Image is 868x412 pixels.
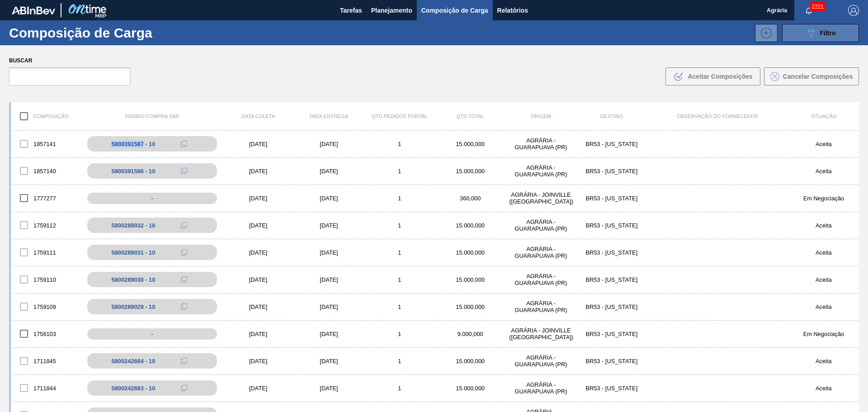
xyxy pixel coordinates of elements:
div: 15.000,000 [435,303,505,310]
div: 15.000,000 [435,222,505,229]
div: 1 [364,385,435,392]
div: [DATE] [293,195,364,202]
button: Cancelar Composições [764,67,859,85]
div: AGRÁRIA - GUARAPUAVA (PR) [505,381,576,395]
div: Aceita [788,358,859,365]
span: Cancelar Composições [783,73,853,80]
div: 1857140 [11,161,81,180]
div: BR53 - Colorado [576,195,647,202]
div: Em Negociação [788,331,859,337]
span: Composição de Carga [421,5,488,16]
div: [DATE] [293,385,364,392]
div: Copiar [175,166,193,176]
button: Aceitar Composições [665,67,760,85]
div: [DATE] [293,141,364,147]
div: BR53 - Colorado [576,385,647,392]
div: Destino [576,114,647,119]
div: BR53 - Colorado [576,276,647,283]
div: 1756103 [11,324,81,343]
div: AGRÁRIA - GUARAPUAVA (PR) [505,218,576,232]
div: AGRÁRIA - GUARAPUAVA (PR) [505,354,576,368]
div: [DATE] [223,331,293,337]
div: 5800289029 - 10 [112,303,156,310]
div: Copiar [175,301,193,312]
div: 5800391587 - 10 [112,141,156,147]
div: Composição [11,107,81,126]
div: [DATE] [293,222,364,229]
div: [DATE] [293,276,364,283]
div: Nova Composição [750,24,778,42]
span: Aceitar Composições [688,73,752,80]
div: Copiar [175,247,193,258]
div: Copiar [175,274,193,285]
h1: Composição de Carga [9,28,158,38]
div: 9.000,000 [435,331,505,337]
div: BR53 - Colorado [576,358,647,365]
div: 5800289031 - 10 [112,249,156,256]
div: 5800289032 - 10 [112,222,156,229]
img: Logout [848,5,859,16]
div: [DATE] [293,331,364,337]
div: Copiar [175,220,193,231]
div: 1 [364,195,435,202]
div: [DATE] [223,222,293,229]
div: AGRÁRIA - GUARAPUAVA (PR) [505,300,576,313]
div: 5800289030 - 10 [112,276,156,283]
div: [DATE] [223,141,293,147]
div: 5800391586 - 10 [112,168,156,175]
span: 2221 [810,2,826,12]
div: 1759112 [11,216,81,235]
div: - [87,328,217,340]
div: AGRÁRIA - JOINVILLE (SC) [505,327,576,341]
div: Aceita [788,168,859,175]
div: BR53 - Colorado [576,331,647,337]
div: 5800242683 - 10 [112,385,156,392]
div: [DATE] [293,249,364,256]
div: Origem [505,114,576,119]
div: [DATE] [223,385,293,392]
div: 1 [364,141,435,147]
div: 5800242684 - 10 [112,358,156,365]
div: 15.000,000 [435,249,505,256]
div: [DATE] [223,249,293,256]
div: [DATE] [293,303,364,310]
div: [DATE] [293,168,364,175]
div: Aceita [788,249,859,256]
div: Situação [788,114,859,119]
div: BR53 - Colorado [576,222,647,229]
div: AGRÁRIA - GUARAPUAVA (PR) [505,164,576,178]
div: 1 [364,222,435,229]
div: 1 [364,249,435,256]
div: Pedido Compra SAP [81,114,223,119]
div: 15.000,000 [435,276,505,283]
div: BR53 - Colorado [576,249,647,256]
div: Aceita [788,385,859,392]
div: 1759109 [11,297,81,316]
div: [DATE] [293,358,364,365]
div: AGRÁRIA - GUARAPUAVA (PR) [505,273,576,286]
div: 1 [364,358,435,365]
span: Tarefas [340,5,362,16]
div: 1 [364,168,435,175]
div: BR53 - Colorado [576,141,647,147]
div: 360,000 [435,195,505,202]
div: AGRÁRIA - GUARAPUAVA (PR) [505,246,576,259]
div: Aceita [788,303,859,310]
div: Copiar [175,138,193,149]
div: 1777277 [11,189,81,208]
span: Planejamento [371,5,412,16]
div: AGRÁRIA - JOINVILLE (SC) [505,191,576,205]
img: TNhmsLtSVTkK8tSr43FrP2fwEKptu5GPRR3wAAAABJRU5ErkJggg== [12,6,55,14]
div: 1759111 [11,243,81,262]
div: - [87,193,217,204]
span: Filtro [820,29,836,37]
button: Notificações [794,4,823,17]
div: Observação do Fornecedor [647,114,788,119]
div: [DATE] [223,303,293,310]
label: Buscar [9,54,130,67]
div: Aceita [788,222,859,229]
div: Qtd Pedidos Portal [364,114,435,119]
div: 15.000,000 [435,358,505,365]
div: Aceita [788,141,859,147]
div: 15.000,000 [435,385,505,392]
